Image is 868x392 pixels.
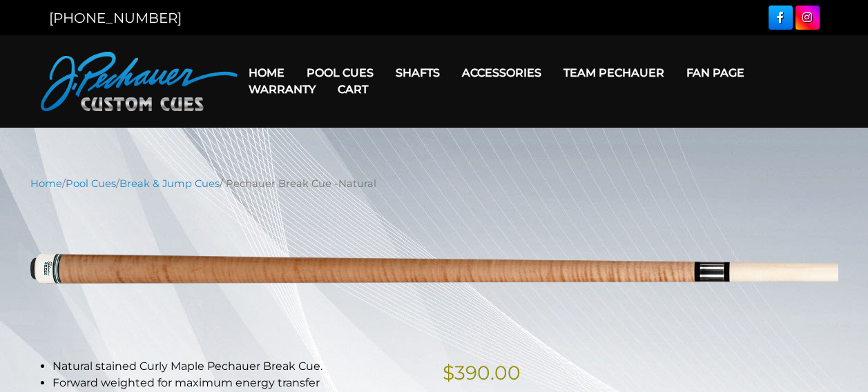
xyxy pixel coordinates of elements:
[52,375,426,391] li: Forward weighted for maximum energy transfer
[30,202,838,336] img: pechauer-break-natural-new.png
[238,55,296,90] a: Home
[443,361,521,384] bdi: 390.00
[451,55,552,90] a: Accessories
[385,55,451,90] a: Shafts
[675,55,755,90] a: Fan Page
[30,176,838,191] nav: Breadcrumb
[119,177,220,190] a: Break & Jump Cues
[443,361,454,384] span: $
[327,72,379,107] a: Cart
[296,55,385,90] a: Pool Cues
[30,177,62,190] a: Home
[41,52,238,111] img: Pechauer Custom Cues
[66,177,116,190] a: Pool Cues
[238,72,327,107] a: Warranty
[49,10,182,26] a: [PHONE_NUMBER]
[552,55,675,90] a: Team Pechauer
[52,358,426,375] li: Natural stained Curly Maple Pechauer Break Cue.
